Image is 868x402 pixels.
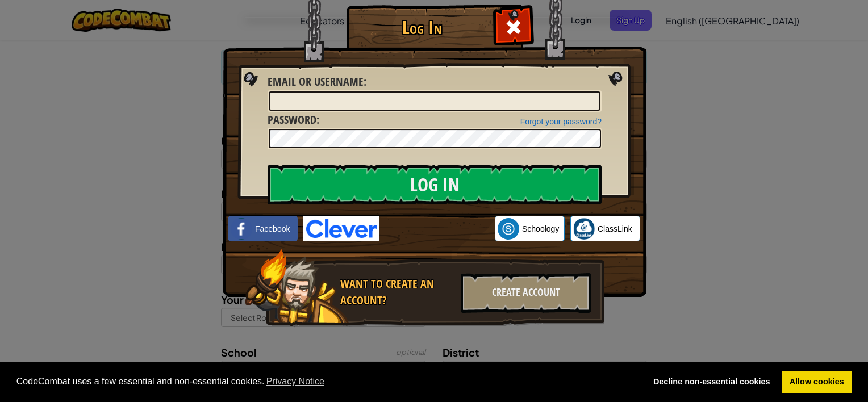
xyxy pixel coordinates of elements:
[782,371,852,393] a: allow cookies
[522,223,559,235] span: Schoology
[461,273,591,313] div: Create Account
[265,373,327,390] a: learn more about cookies
[268,112,319,128] label: :
[635,11,857,143] iframe: Sign in with Google Dialogue
[520,117,602,126] a: Forgot your password?
[231,218,252,240] img: facebook_small.png
[268,112,316,127] span: Password
[255,223,290,235] span: Facebook
[645,371,778,393] a: deny cookies
[303,216,379,241] img: clever-logo-blue.png
[268,74,364,89] span: Email or Username
[573,218,595,240] img: classlink-logo-small.png
[498,218,519,240] img: schoology.png
[268,74,366,90] label: :
[598,223,632,235] span: ClassLink
[268,165,602,204] input: Log In
[379,216,495,241] iframe: Sign in with Google Button
[16,373,637,390] span: CodeCombat uses a few essential and non-essential cookies.
[349,18,494,37] h1: Log In
[340,276,454,308] div: Want to create an account?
